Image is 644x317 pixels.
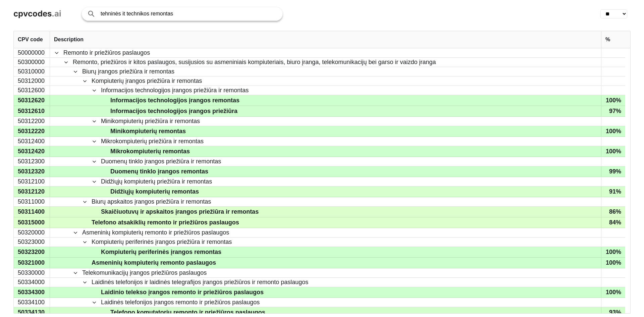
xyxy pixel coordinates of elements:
[13,9,61,19] a: cpvcodes.ai
[13,9,52,18] span: cpvcodes
[14,76,50,86] div: 50312000
[92,238,232,246] span: Kompiuterių periferinės įrangos priežiūra ir remontas
[14,48,50,57] div: 50000000
[92,77,202,85] span: Kompiuterių įrangos priežiūra ir remontas
[601,95,625,106] div: 100%
[101,207,259,217] span: Skaičiuotuvų ir apskaitos įrangos priežiūra ir remontas
[101,137,204,146] span: Mikrokompiuterių priežiūra ir remontas
[14,237,50,247] div: 50323000
[14,197,50,206] div: 50311000
[82,67,174,76] span: Biurų įrangos priežiūra ir remontas
[14,137,50,146] div: 50312400
[601,106,625,116] div: 97%
[605,37,610,43] span: %
[82,269,207,277] span: Telekomunikacijų įrangos priežiūros paslaugos
[101,247,221,257] span: Kompiuterių periferinės įrangos remontas
[110,147,190,156] span: Mikrokompiuterių remontas
[14,106,50,116] div: 50312610
[14,258,50,268] div: 50321000
[92,218,239,227] span: Telefono atsakiklių remonto ir priežiūros paslaugos
[110,96,239,105] span: Informacijos technologijos įrangos remontas
[110,126,186,136] span: Minikompiuterių remontas
[110,167,208,176] span: Duomenų tinklo įrangos remontas
[101,157,221,166] span: Duomenų tinklo įrangos priežiūra ir remontas
[14,146,50,157] div: 50312420
[601,207,625,217] div: 86%
[14,117,50,126] div: 50312200
[14,58,50,67] div: 50300000
[14,177,50,186] div: 50312100
[14,287,50,298] div: 50334300
[101,7,276,20] input: Search products or services...
[601,166,625,177] div: 99%
[14,166,50,177] div: 50312320
[601,187,625,197] div: 91%
[14,268,50,277] div: 50330000
[73,58,436,66] span: Remonto, priežiūros ir kitos paslaugos, susijusios su asmeniniais kompiuteriais, biuro įranga, te...
[110,106,237,116] span: Informacijos technologijos įrangos priežiūra
[14,67,50,76] div: 50310000
[101,86,249,95] span: Informacijos technologijos įrangos priežiūra ir remontas
[14,126,50,137] div: 50312220
[14,187,50,197] div: 50312120
[14,247,50,257] div: 50323200
[92,258,216,268] span: Asmeninių kompiuterių remonto paslaugos
[601,287,625,298] div: 100%
[601,146,625,157] div: 100%
[14,217,50,228] div: 50315000
[14,207,50,217] div: 50311400
[110,187,199,197] span: Didžiųjų kompiuterių remontas
[14,86,50,95] div: 50312600
[101,298,260,307] span: Laidinės telefonijos įrangos remonto ir priežiūros paslaugos
[82,228,229,237] span: Asmeninių kompiuterių remonto ir priežiūros paslaugos
[52,9,61,18] span: .ai
[14,298,50,307] div: 50334100
[14,228,50,237] div: 50320000
[92,198,211,206] span: Biurų apskaitos įrangos priežiūra ir remontas
[14,95,50,106] div: 50312620
[601,247,625,257] div: 100%
[18,37,43,43] span: CPV code
[14,157,50,166] div: 50312300
[92,278,308,286] span: Laidinės telefonijos ir laidinės telegrafijos įrangos priežiūros ir remonto paslaugos
[101,177,212,186] span: Didžiųjų kompiuterių priežiūra ir remontas
[101,117,200,125] span: Minikompiuterių priežiūra ir remontas
[601,217,625,228] div: 84%
[101,287,264,297] span: Laidinio telekso įrangos remonto ir priežiūros paslaugos
[14,278,50,287] div: 50334000
[54,37,84,43] span: Description
[601,258,625,268] div: 100%
[601,126,625,137] div: 100%
[63,49,150,57] span: Remonto ir priežiūros paslaugos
